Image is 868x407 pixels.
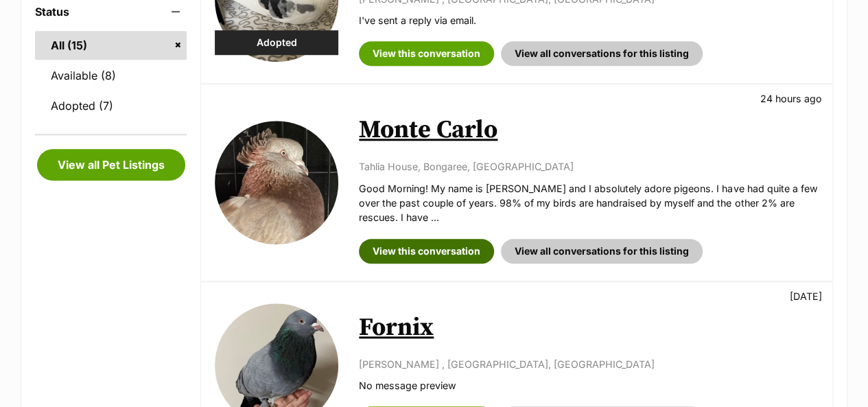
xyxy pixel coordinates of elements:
[359,115,497,146] a: Monte Carlo
[359,41,494,66] a: View this conversation
[35,91,187,120] a: Adopted (7)
[359,312,434,343] a: Fornix
[215,30,338,55] div: Adopted
[359,239,494,264] a: View this conversation
[359,357,819,371] p: [PERSON_NAME] , [GEOGRAPHIC_DATA], [GEOGRAPHIC_DATA]
[35,31,187,60] a: All (15)
[35,5,187,18] header: Status
[760,91,822,106] p: 24 hours ago
[359,378,819,393] p: No message preview
[35,61,187,90] a: Available (8)
[501,41,703,66] a: View all conversations for this listing
[790,289,822,303] p: [DATE]
[359,13,819,27] p: I've sent a reply via email.
[359,181,819,225] p: Good Morning! My name is [PERSON_NAME] and I absolutely adore pigeons. I have had quite a few ove...
[359,159,819,174] p: Tahlia House, Bongaree, [GEOGRAPHIC_DATA]
[501,239,703,264] a: View all conversations for this listing
[215,121,338,244] img: Monte Carlo
[37,149,185,181] a: View all Pet Listings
